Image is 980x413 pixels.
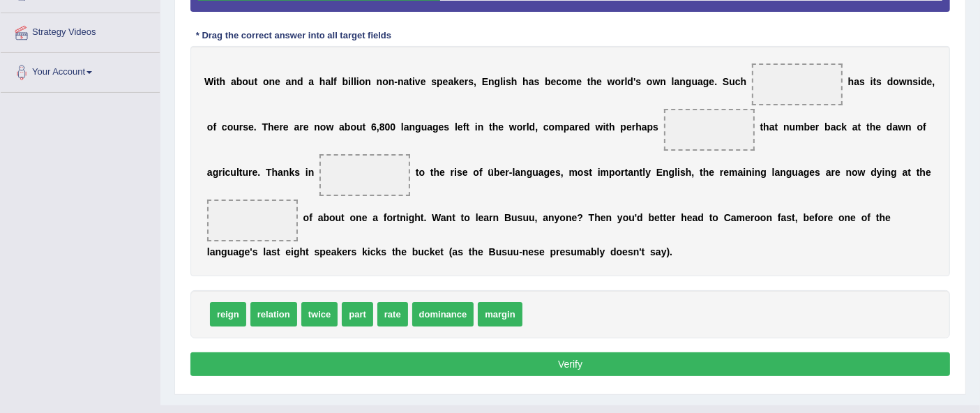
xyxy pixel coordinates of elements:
b: a [642,121,647,133]
b: g [786,167,792,178]
b: e [709,76,714,87]
b: a [569,121,575,133]
b: t [858,121,861,133]
b: l [674,167,677,178]
b: y [645,167,651,178]
b: o [227,121,234,133]
b: n [679,76,686,87]
b: o [615,76,621,87]
b: , [377,121,379,133]
b: , [691,167,694,178]
b: f [923,121,926,133]
div: * Drag the correct answer into all target fields [190,29,397,43]
b: h [591,76,597,87]
b: , [561,167,564,178]
b: m [555,121,563,133]
b: i [677,167,680,178]
b: h [319,76,326,87]
b: c [556,76,561,87]
b: T [266,167,272,178]
b: n [780,167,786,178]
b: - [394,76,398,87]
b: n [783,121,790,133]
b: e [303,121,309,133]
b: l [500,76,503,87]
b: d [529,121,536,133]
b: e [551,76,557,87]
b: a [294,121,300,133]
b: n [308,167,315,178]
b: p [609,167,615,178]
b: t [466,121,469,133]
b: E [656,167,663,178]
b: i [743,167,746,178]
b: 8 [379,121,385,133]
b: g [544,167,550,178]
b: a [738,167,744,178]
b: u [790,121,796,133]
b: e [439,167,445,178]
b: k [289,167,294,178]
b: o [517,121,523,133]
b: r [621,76,624,87]
b: r [720,167,723,178]
b: m [568,167,577,178]
b: u [248,76,255,87]
b: g [760,167,767,178]
b: e [810,121,815,133]
b: e [579,121,585,133]
b: u [792,167,799,178]
b: t [625,167,628,178]
b: u [729,76,735,87]
b: d [921,76,927,87]
b: n [389,76,395,87]
b: p [437,76,443,87]
b: n [755,167,761,178]
b: i [356,76,359,87]
b: o [893,76,899,87]
b: u [230,167,236,178]
b: w [898,121,905,133]
b: s [912,76,918,87]
b: , [474,76,476,87]
b: e [248,121,254,133]
b: w [596,121,603,133]
b: e [421,76,426,87]
b: e [875,121,881,133]
b: n [660,76,666,87]
span: Drop target [319,154,410,196]
b: h [220,76,226,87]
b: p [647,121,654,133]
b: ' [633,76,635,87]
b: i [348,76,351,87]
b: e [498,121,504,133]
b: g [686,76,692,87]
b: a [325,76,331,87]
b: a [854,76,859,87]
b: h [522,76,529,87]
b: r [522,121,526,133]
b: h [703,167,709,178]
b: t [587,76,591,87]
b: h [609,121,615,133]
b: r [239,121,243,133]
b: o [263,76,269,87]
b: r [632,121,635,133]
b: b [804,121,811,133]
b: a [769,121,775,133]
b: o [647,76,653,87]
b: t [254,76,257,87]
b: a [852,121,858,133]
b: t [216,76,220,87]
b: e [626,121,632,133]
b: . [254,121,257,133]
b: t [760,121,764,133]
b: b [345,121,351,133]
b: t [866,121,870,133]
b: t [589,167,592,178]
b: s [859,76,865,87]
b: r [621,167,624,178]
b: u [421,121,428,133]
b: i [223,167,225,178]
b: g [213,167,219,178]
